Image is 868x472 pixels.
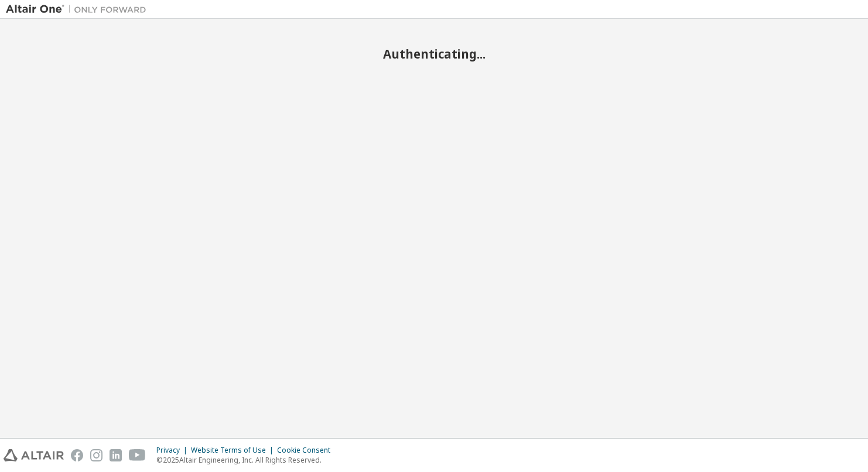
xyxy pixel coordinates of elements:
div: Privacy [156,446,191,455]
h2: Authenticating... [6,46,862,61]
img: Altair One [6,4,152,15]
div: Cookie Consent [277,446,337,455]
img: instagram.svg [90,449,102,461]
p: © 2025 Altair Engineering, Inc. All Rights Reserved. [156,455,337,465]
img: youtube.svg [129,449,146,461]
img: linkedin.svg [110,449,122,461]
div: Website Terms of Use [191,446,277,455]
img: altair_logo.svg [4,449,64,461]
img: facebook.svg [71,449,83,461]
